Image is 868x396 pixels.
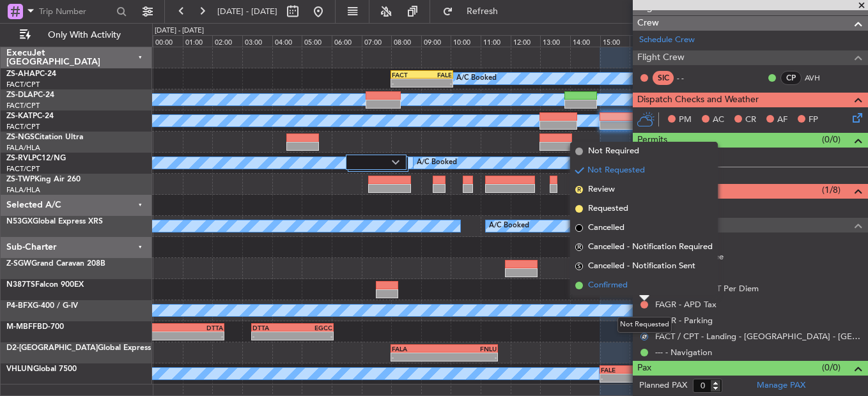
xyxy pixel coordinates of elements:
span: FP [809,114,818,126]
a: ZS-KATPC-24 [6,112,54,120]
span: ZS-AHA [6,70,35,78]
span: Cancelled [588,222,624,234]
span: N387TS [6,281,35,289]
div: 08:00 [391,35,421,47]
div: FALE [601,366,787,374]
div: 00:00 [153,35,183,47]
div: 01:00 [183,35,213,47]
span: CR [745,114,756,126]
span: Z-SGW [6,260,31,268]
div: 06:00 [332,35,362,47]
div: 13:00 [540,35,570,47]
a: ZS-NGSCitation Ultra [6,133,83,141]
div: FALE [422,71,452,79]
span: Only With Activity [33,31,135,40]
span: Flight Crew [637,50,685,65]
span: Not Requested [587,164,645,177]
span: M-MBFF [6,323,37,331]
div: - [252,332,292,340]
span: R [575,243,583,251]
div: - [392,353,444,361]
span: ZS-DLA [6,91,33,99]
a: ZS-RVLPC12/NG [6,155,66,162]
span: ZS-TWP [6,176,35,183]
a: FALA/HLA [6,185,40,195]
div: 12:00 [511,35,541,47]
div: - [601,374,787,382]
a: P4-BFXG-400 / G-IV [6,302,78,310]
a: VHLUNGlobal 7500 [6,365,77,373]
a: Z-SGWGrand Caravan 208B [6,260,105,268]
div: 02:00 [212,35,242,47]
button: Only With Activity [14,25,139,45]
span: Review [588,183,615,196]
img: arrow-gray.svg [392,160,399,165]
div: 07:00 [362,35,392,47]
span: (1/8) [822,183,841,197]
span: Permits [637,133,667,148]
span: S [575,263,583,270]
a: FACT/CPT [6,164,40,174]
div: FACT [392,71,422,79]
div: A/C Booked [417,153,457,172]
a: ZS-TWPKing Air 260 [6,176,81,183]
span: AF [777,114,787,126]
div: 04:00 [272,35,302,47]
div: - [444,353,497,361]
a: Manage PAX [757,379,805,392]
div: A/C Booked [456,69,497,88]
div: CP [780,71,802,85]
div: FNLU [444,345,497,353]
div: 16:00 [630,35,660,47]
span: ZS-KAT [6,112,33,120]
a: FACT / CPT - Landing - [GEOGRAPHIC_DATA] - [GEOGRAPHIC_DATA] International FACT / CPT [655,331,862,342]
div: - [293,332,332,340]
span: Requested [588,202,628,215]
div: - [422,79,452,87]
span: [DATE] - [DATE] [217,6,277,17]
a: ZS-AHAPC-24 [6,70,56,78]
span: N53GX [6,218,33,225]
button: Refresh [437,1,513,22]
label: Planned PAX [639,379,687,392]
a: FAGR - APD Tax [655,299,717,310]
div: EGCC [293,324,332,331]
div: A/C Booked [489,217,529,236]
span: Cancelled - Notification Sent [588,260,695,273]
a: FACT/CPT [6,122,40,132]
div: 10:00 [451,35,481,47]
div: 14:00 [570,35,600,47]
span: (0/0) [822,361,841,374]
a: M-MBFFBD-700 [6,323,64,331]
div: - [392,79,422,87]
div: 05:00 [302,35,332,47]
span: D2-[GEOGRAPHIC_DATA] [6,344,98,352]
span: Pax [637,361,651,376]
a: --- - Navigation [655,347,712,358]
div: 03:00 [242,35,272,47]
div: - [99,332,224,340]
a: N53GXGlobal Express XRS [6,218,103,225]
div: 09:00 [421,35,451,47]
div: Not Requested [617,317,672,333]
span: ZS-NGS [6,133,35,141]
div: - - [677,72,706,84]
span: R [575,186,583,194]
a: FAGR - Parking [655,315,713,326]
a: D2-[GEOGRAPHIC_DATA]Global Express [6,344,151,352]
span: VHLUN [6,365,33,373]
a: FACT/CPT [6,80,40,89]
a: ZS-DLAPC-24 [6,91,54,99]
div: Add new [654,170,862,181]
input: Trip Number [39,2,112,21]
div: [DATE] - [DATE] [155,26,204,36]
div: FALA [392,345,444,353]
span: Refresh [456,7,509,16]
a: FACT/CPT [6,101,40,110]
span: Dispatch Checks and Weather [637,93,759,107]
span: ZS-RVL [6,155,32,162]
span: Crew [637,16,659,31]
div: 11:00 [481,35,511,47]
div: 15:00 [600,35,630,47]
span: Cancelled - Notification Required [588,241,713,254]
